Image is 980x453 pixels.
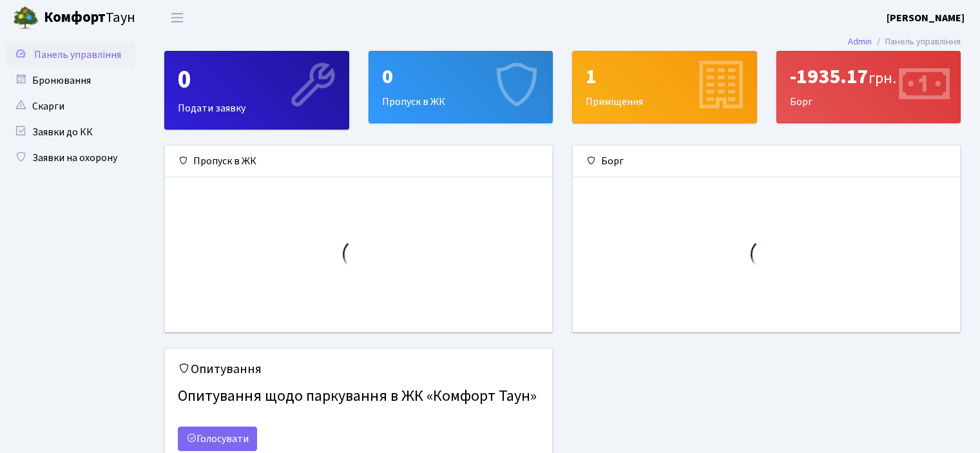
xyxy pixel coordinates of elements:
[382,64,540,89] div: 0
[6,119,135,145] a: Заявки до КК
[178,64,336,95] div: 0
[829,28,980,55] nav: breadcrumb
[6,93,135,119] a: Скарги
[573,146,960,177] div: Борг
[573,52,756,122] div: Приміщення
[790,64,948,89] div: -1935.17
[586,64,744,89] div: 1
[164,51,349,130] a: 0Подати заявку
[872,35,961,49] li: Панель управління
[34,48,121,62] span: Панель управління
[848,35,872,48] a: Admin
[572,51,757,123] a: 1Приміщення
[887,10,965,26] a: [PERSON_NAME]
[887,11,965,25] b: [PERSON_NAME]
[6,68,135,93] a: Бронювання
[869,67,896,90] span: грн.
[6,145,135,171] a: Заявки на охорону
[178,382,539,411] h4: Опитування щодо паркування в ЖК «Комфорт Таун»
[777,52,961,122] div: Борг
[44,7,106,28] b: Комфорт
[13,5,39,31] img: logo.png
[161,7,193,28] button: Переключити навігацію
[178,427,257,451] a: Голосувати
[178,361,539,377] h5: Опитування
[165,52,349,129] div: Подати заявку
[6,42,135,68] a: Панель управління
[44,7,135,29] span: Таун
[369,52,553,122] div: Пропуск в ЖК
[165,146,552,177] div: Пропуск в ЖК
[369,51,553,123] a: 0Пропуск в ЖК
